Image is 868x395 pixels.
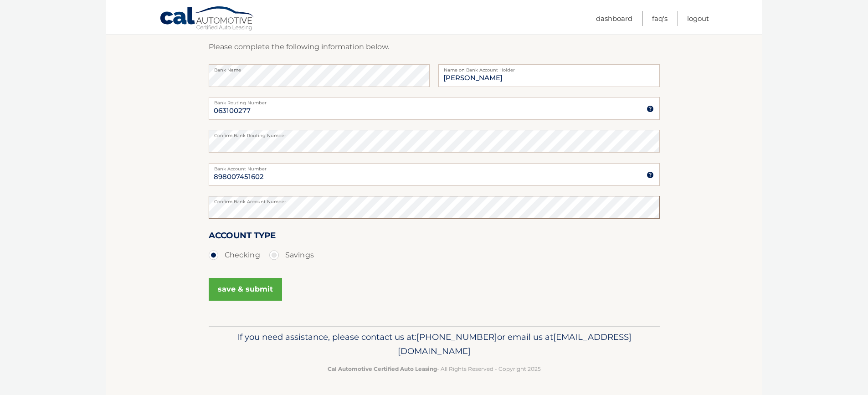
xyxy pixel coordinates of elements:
[647,171,654,179] img: tooltip.svg
[209,196,660,203] label: Confirm Bank Account Number
[209,130,660,137] label: Confirm Bank Routing Number
[438,64,659,72] label: Name on Bank Account Holder
[215,364,654,374] p: - All Rights Reserved - Copyright 2025
[687,11,709,26] a: Logout
[269,246,314,264] label: Savings
[209,97,660,120] input: Bank Routing Number
[209,41,660,53] p: Please complete the following information below.
[209,163,660,186] input: Bank Account Number
[652,11,668,26] a: FAQ's
[209,97,660,104] label: Bank Routing Number
[647,105,654,113] img: tooltip.svg
[596,11,632,26] a: Dashboard
[215,330,654,359] p: If you need assistance, please contact us at: or email us at
[159,6,255,32] a: Cal Automotive
[209,163,660,170] label: Bank Account Number
[209,278,282,301] button: save & submit
[209,64,430,72] label: Bank Name
[209,229,276,246] label: Account Type
[209,246,260,264] label: Checking
[416,332,497,342] span: [PHONE_NUMBER]
[328,365,437,372] strong: Cal Automotive Certified Auto Leasing
[438,64,659,87] input: Name on Account (Account Holder Name)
